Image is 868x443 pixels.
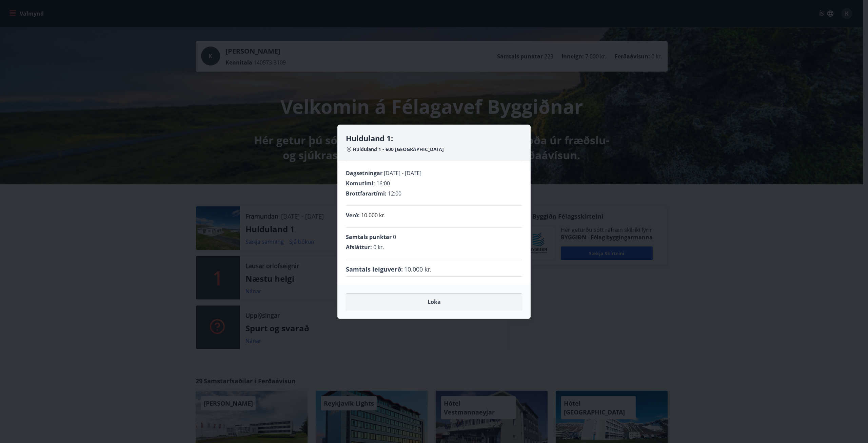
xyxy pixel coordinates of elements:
[376,180,390,187] span: 16:00
[346,180,375,187] span: Komutími :
[361,211,386,219] p: 10.000 kr.
[346,211,360,219] span: Verð :
[388,190,401,197] span: 12:00
[384,169,421,177] span: [DATE] - [DATE]
[346,265,403,274] span: Samtals leiguverð :
[346,190,387,197] span: Brottfarartími :
[346,293,522,310] button: Loka
[346,133,522,143] h4: Hulduland 1:
[346,243,372,251] span: Afsláttur :
[373,243,384,251] span: 0 kr.
[393,233,396,241] span: 0
[353,146,444,153] span: Hulduland 1 - 600 [GEOGRAPHIC_DATA]
[404,265,432,274] span: 10.000 kr.
[346,233,392,241] span: Samtals punktar
[346,169,382,177] span: Dagsetningar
